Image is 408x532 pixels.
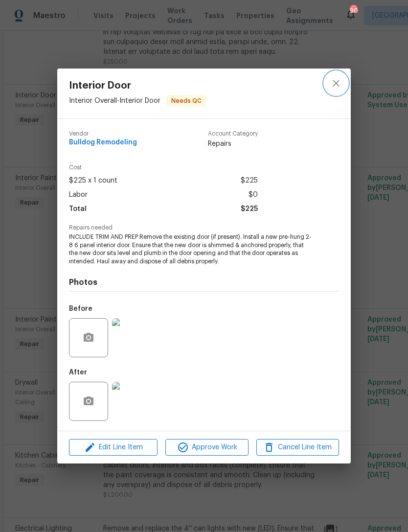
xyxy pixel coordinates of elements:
span: $225 [241,174,258,188]
span: Interior Door [69,80,206,91]
button: Edit Line Item [69,439,158,456]
button: Cancel Line Item [256,439,339,456]
span: Total [69,202,87,216]
h5: After [69,369,87,376]
span: Needs QC [167,96,205,106]
h4: Photos [69,278,339,287]
span: Approve Work [168,441,245,454]
span: $225 [241,202,258,216]
button: Approve Work [165,439,248,456]
span: Labor [69,188,88,202]
span: Account Category [208,131,258,137]
span: Edit Line Item [72,441,155,454]
span: Vendor [69,131,137,137]
div: 90 [350,6,357,16]
button: close [324,71,348,95]
span: $225 x 1 count [69,174,117,188]
span: $0 [249,188,258,202]
span: Cost [69,164,258,171]
span: Repairs needed [69,225,339,231]
span: INCLUDE TRIM AND PREP Remove the existing door (if present). Install a new pre-hung 2-8 6 panel i... [69,233,312,266]
span: Interior Overall - Interior Door [69,97,160,104]
h5: Before [69,305,92,312]
span: Repairs [208,139,258,149]
span: Bulldog Remodeling [69,139,137,146]
span: Cancel Line Item [259,441,336,454]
